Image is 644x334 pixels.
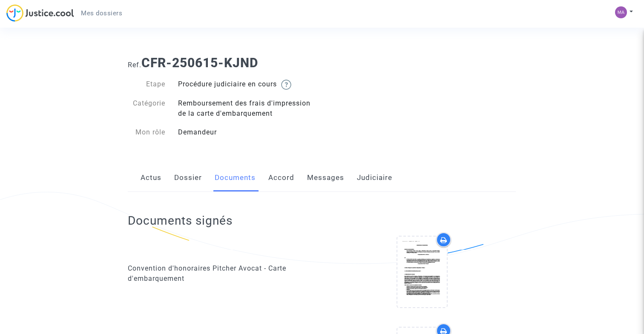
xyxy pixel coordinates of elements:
[74,7,129,20] a: Mes dossiers
[128,61,141,69] span: Ref.
[141,164,161,192] a: Actus
[307,164,344,192] a: Messages
[121,98,172,119] div: Catégorie
[121,127,172,137] div: Mon rôle
[357,164,392,192] a: Judiciaire
[81,9,122,17] span: Mes dossiers
[128,213,233,228] h2: Documents signés
[128,263,316,284] div: Convention d'honoraires Pitcher Avocat - Carte d'embarquement
[174,164,202,192] a: Dossier
[141,55,258,70] b: CFR-250615-KJND
[172,79,322,90] div: Procédure judiciaire en cours
[615,6,627,18] img: 62d6e89cc87c5d4c6c8f3b95b4dba76e
[172,98,322,119] div: Remboursement des frais d'impression de la carte d'embarquement
[6,4,74,22] img: jc-logo.svg
[172,127,322,137] div: Demandeur
[281,80,291,90] img: help.svg
[215,164,256,192] a: Documents
[121,79,172,90] div: Etape
[268,164,294,192] a: Accord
